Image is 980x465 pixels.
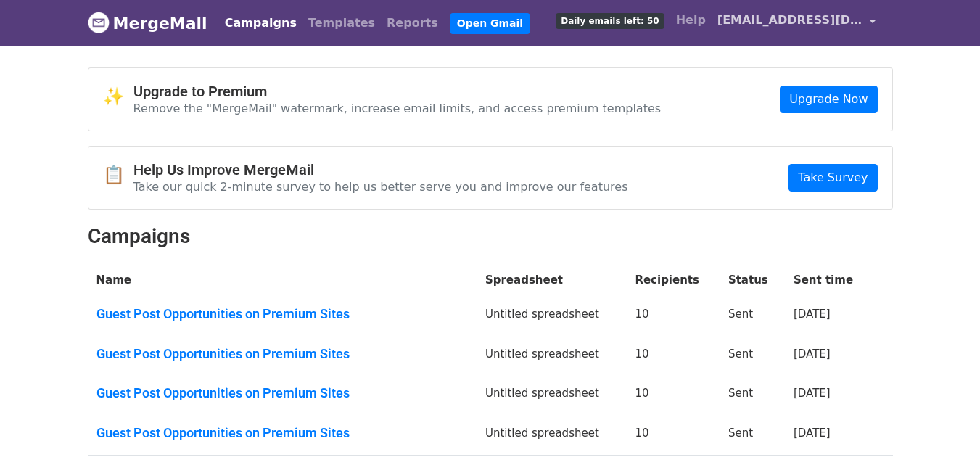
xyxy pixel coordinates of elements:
[780,86,877,113] a: Upgrade Now
[133,179,628,194] p: Take our quick 2-minute survey to help us better serve you and improve our features
[133,101,662,116] p: Remove the "MergeMail" watermark, increase email limits, and access premium templates
[794,347,831,361] a: [DATE]
[712,6,881,40] a: [EMAIL_ADDRESS][DOMAIN_NAME]
[88,263,477,297] th: Name
[96,385,468,401] a: Guest Post Opportunities on Premium Sites
[450,13,530,34] a: Open Gmail
[219,9,302,38] a: Campaigns
[550,6,670,35] a: Daily emails left: 50
[720,337,785,376] td: Sent
[556,13,664,29] span: Daily emails left: 50
[477,263,626,297] th: Spreadsheet
[103,165,133,186] span: 📋
[302,9,381,38] a: Templates
[717,12,862,29] span: [EMAIL_ADDRESS][DOMAIN_NAME]
[720,297,785,337] td: Sent
[794,427,831,440] a: [DATE]
[477,416,626,456] td: Untitled spreadsheet
[477,376,626,416] td: Untitled spreadsheet
[96,346,468,362] a: Guest Post Opportunities on Premium Sites
[626,416,720,456] td: 10
[96,425,468,441] a: Guest Post Opportunities on Premium Sites
[88,224,893,249] h2: Campaigns
[381,9,444,38] a: Reports
[626,376,720,416] td: 10
[133,83,662,100] h4: Upgrade to Premium
[794,387,831,400] a: [DATE]
[794,308,831,321] a: [DATE]
[477,337,626,376] td: Untitled spreadsheet
[670,6,712,35] a: Help
[785,263,873,297] th: Sent time
[626,263,720,297] th: Recipients
[96,306,468,322] a: Guest Post Opportunities on Premium Sites
[88,8,207,38] a: MergeMail
[133,161,628,178] h4: Help Us Improve MergeMail
[720,263,785,297] th: Status
[103,86,133,107] span: ✨
[477,297,626,337] td: Untitled spreadsheet
[626,297,720,337] td: 10
[720,376,785,416] td: Sent
[88,12,110,33] img: MergeMail logo
[626,337,720,376] td: 10
[788,164,877,192] a: Take Survey
[720,416,785,456] td: Sent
